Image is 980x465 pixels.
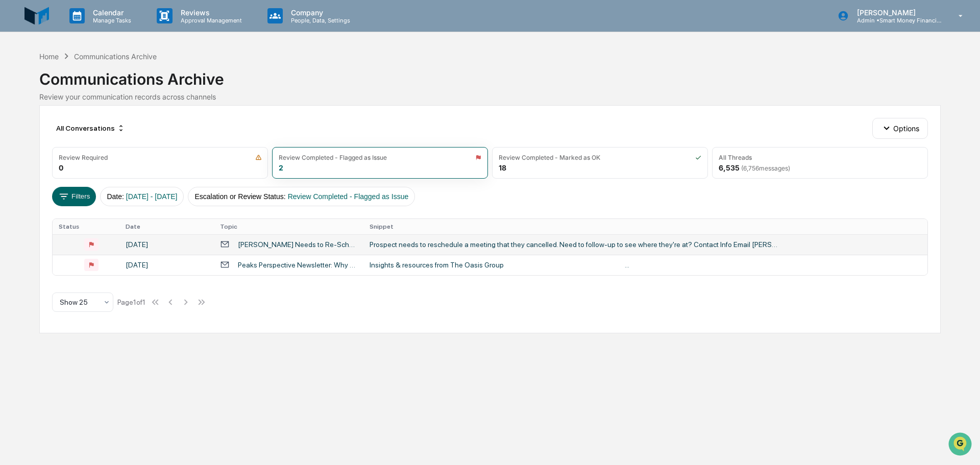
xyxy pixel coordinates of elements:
[173,8,247,17] p: Reviews
[59,154,108,161] div: Review Required
[117,298,145,306] div: Page 1 of 1
[53,219,119,234] th: Status
[85,17,136,24] p: Manage Tasks
[70,125,131,143] a: 🗄️Attestations
[102,173,124,181] span: Pylon
[24,4,49,28] img: logo
[283,8,355,17] p: Company
[10,21,186,38] p: How can we help?
[370,261,778,269] div: Insights & resources from The Oasis Group ‌ ‌ ‌ ‌ ‌ ‌ ‌ ‌ ‌ ‌ ‌ ‌ ‌ ‌ ‌ ‌ ‌ ‌ ‌ ‌ ‌ ‌ ‌ ‌ ‌ ‌ ‌ ‌...
[719,163,790,172] div: 6,535
[20,129,66,139] span: Preclearance
[214,219,363,234] th: Topic
[20,148,64,158] span: Data Lookup
[52,187,96,206] button: Filters
[72,173,124,181] a: Powered byPylon
[363,219,927,234] th: Snippet
[279,163,283,172] div: 2
[39,92,941,101] div: Review your communication records across channels
[35,78,167,88] div: Start new chat
[35,88,129,96] div: We're available if you need us!
[283,17,355,24] p: People, Data, Settings
[74,130,82,138] div: 🗄️
[10,130,18,138] div: 🖐️
[52,120,129,136] div: All Conversations
[6,125,70,143] a: 🖐️Preclearance
[238,240,357,249] div: [PERSON_NAME] Needs to Re-Schedule
[288,192,409,201] span: Review Completed - Flagged as Issue
[119,219,214,234] th: Date
[84,129,127,139] span: Attestations
[85,8,136,17] p: Calendar
[174,81,186,93] button: Start new chat
[719,154,752,161] div: All Threads
[499,163,506,172] div: 18
[475,154,481,161] img: icon
[74,52,157,61] div: Communications Archive
[100,187,184,206] button: Date:[DATE] - [DATE]
[947,431,975,459] iframe: Open customer support
[126,261,208,269] div: [DATE]
[741,164,790,172] span: ( 6,756 messages)
[188,187,415,206] button: Escalation or Review Status:Review Completed - Flagged as Issue
[126,192,178,201] span: [DATE] - [DATE]
[370,240,778,249] div: Prospect needs to reschedule a meeting that they cancelled. Need to follow-up to see where they'r...
[10,78,29,96] img: 1746055101610-c473b297-6a78-478c-a979-82029cc54cd1
[238,261,357,269] div: Peaks Perspective Newsletter: Why Wealth Management Firms Must Embrace Business Process Management
[6,144,68,162] a: 🔎Data Lookup
[695,154,701,161] img: icon
[59,163,63,172] div: 0
[39,52,59,61] div: Home
[279,154,387,161] div: Review Completed - Flagged as Issue
[255,154,262,161] img: icon
[10,149,18,157] div: 🔎
[126,240,208,249] div: [DATE]
[39,62,941,88] div: Communications Archive
[499,154,600,161] div: Review Completed - Marked as OK
[849,8,944,17] p: [PERSON_NAME]
[872,118,928,138] button: Options
[849,17,944,24] p: Admin • Smart Money Financial Advisors
[173,17,247,24] p: Approval Management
